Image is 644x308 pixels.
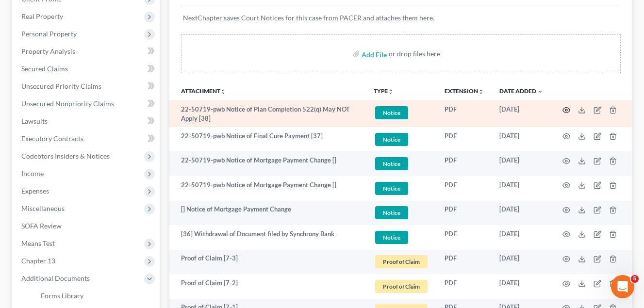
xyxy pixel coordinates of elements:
[437,151,492,176] td: PDF
[21,12,63,20] span: Real Property
[375,182,408,195] span: Notice
[33,287,160,305] a: Forms Library
[437,274,492,299] td: PDF
[492,250,551,275] td: [DATE]
[169,274,366,299] td: Proof of Claim [7-2]
[374,229,429,245] a: Notice
[437,250,492,275] td: PDF
[374,254,429,270] a: Proof of Claim
[374,105,429,121] a: Notice
[21,257,55,265] span: Chapter 13
[169,201,366,226] td: [] Notice of Mortgage Payment Change
[169,225,366,250] td: [36] Withdrawal of Document filed by Synchrony Bank
[14,43,160,60] a: Property Analysis
[375,133,408,146] span: Notice
[374,278,429,294] a: Proof of Claim
[437,225,492,250] td: PDF
[374,205,429,221] a: Notice
[437,201,492,226] td: PDF
[169,100,366,127] td: 22-50719-pwb Notice of Plan Completion 522(q) May NOT Apply [38]
[169,151,366,176] td: 22-50719-pwb Notice of Mortgage Payment Change []
[374,180,429,196] a: Notice
[374,131,429,147] a: Notice
[388,89,394,95] i: unfold_more
[492,201,551,226] td: [DATE]
[492,225,551,250] td: [DATE]
[492,100,551,127] td: [DATE]
[375,280,428,293] span: Proof of Claim
[21,47,75,55] span: Property Analysis
[14,130,160,147] a: Executory Contracts
[21,274,90,282] span: Additional Documents
[437,127,492,152] td: PDF
[492,151,551,176] td: [DATE]
[437,100,492,127] td: PDF
[21,117,48,125] span: Lawsuits
[21,204,65,212] span: Miscellaneous
[21,99,114,108] span: Unsecured Nonpriority Claims
[21,30,77,38] span: Personal Property
[21,134,83,143] span: Executory Contracts
[21,82,101,90] span: Unsecured Priority Claims
[14,95,160,113] a: Unsecured Nonpriority Claims
[21,65,68,73] span: Secured Claims
[374,88,394,95] button: TYPEunfold_more
[21,152,110,160] span: Codebtors Insiders & Notices
[478,89,484,95] i: unfold_more
[169,127,366,152] td: 22-50719-pwb Notice of Final Cure Payment [37]
[375,106,408,119] span: Notice
[537,89,543,95] i: expand_more
[181,87,226,95] a: Attachmentunfold_more
[220,89,226,95] i: unfold_more
[14,217,160,235] a: SOFA Review
[21,239,55,247] span: Means Test
[492,127,551,152] td: [DATE]
[21,222,62,230] span: SOFA Review
[611,275,634,298] iframe: Intercom live chat
[21,187,49,195] span: Expenses
[492,176,551,201] td: [DATE]
[14,78,160,95] a: Unsecured Priority Claims
[14,60,160,78] a: Secured Claims
[374,156,429,172] a: Notice
[375,157,408,170] span: Notice
[389,49,440,59] div: or drop files here
[375,206,408,219] span: Notice
[375,255,428,268] span: Proof of Claim
[21,169,44,178] span: Income
[445,87,484,95] a: Extensionunfold_more
[41,292,83,300] span: Forms Library
[169,176,366,201] td: 22-50719-pwb Notice of Mortgage Payment Change []
[183,13,619,23] p: NextChapter saves Court Notices for this case from PACER and attaches them here.
[499,87,543,95] a: Date Added expand_more
[492,274,551,299] td: [DATE]
[14,113,160,130] a: Lawsuits
[631,275,639,283] span: 5
[169,250,366,275] td: Proof of Claim [7-3]
[375,231,408,244] span: Notice
[437,176,492,201] td: PDF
